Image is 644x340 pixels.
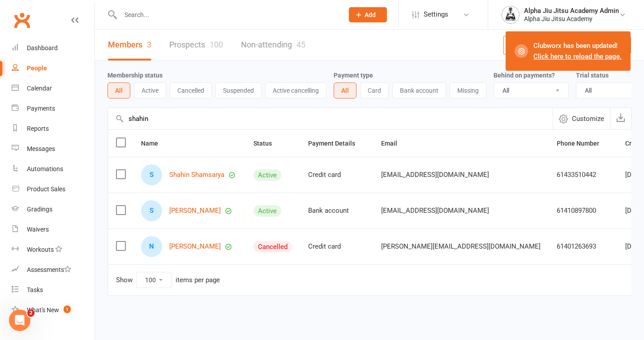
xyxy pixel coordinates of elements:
a: Non-attending45 [241,30,305,60]
div: Calendar [27,85,52,92]
button: Card [360,82,389,99]
a: What's New1 [12,300,94,320]
button: Missing [450,82,486,99]
div: 61401263693 [557,243,609,250]
span: Status [253,140,282,147]
button: Customize [553,108,610,129]
a: Payments [12,99,94,119]
a: Automations [12,159,94,179]
span: 2 [27,310,34,317]
div: 100 [210,40,223,49]
a: Assessments [12,260,94,280]
a: Reports [12,119,94,139]
div: Credit card [308,243,365,250]
button: Suspended [215,82,262,99]
div: Active [253,169,281,181]
div: 3 [147,40,151,49]
div: items per page [176,276,220,284]
div: Shahin [141,164,162,185]
a: Tasks [12,280,94,300]
div: 61410897800 [557,207,609,215]
a: People [12,58,94,78]
div: People [27,65,47,72]
div: 45 [296,40,305,49]
div: Cancelled [253,241,292,253]
div: Alpha Jiu Jitsu Academy [524,15,619,23]
a: [PERSON_NAME] [169,207,221,215]
span: [EMAIL_ADDRESS][DOMAIN_NAME] [381,166,489,183]
a: Shahin Shamsarya [169,171,224,179]
span: Customize [572,113,604,124]
button: Phone Number [557,138,609,149]
div: Product Sales [27,185,65,193]
span: Payment Details [308,140,365,147]
div: Payments [27,105,55,112]
button: Cancelled [170,82,212,99]
div: Messages [27,145,55,152]
iframe: Intercom live chat [9,310,30,331]
a: Gradings [12,199,94,219]
label: Payment type [334,72,373,79]
span: Settings [424,4,448,25]
button: All [107,82,130,99]
span: Name [141,140,168,147]
span: [EMAIL_ADDRESS][DOMAIN_NAME] [381,202,489,219]
label: Behind on payments? [494,72,555,79]
button: Bulk changes [503,36,573,55]
button: Payment Details [308,138,365,149]
button: Status [253,138,282,149]
div: Automations [27,165,63,172]
a: Clubworx [11,9,33,31]
a: Messages [12,139,94,159]
a: Product Sales [12,179,94,199]
button: Bank account [392,82,446,99]
button: Name [141,138,168,149]
a: Members3 [108,30,151,60]
div: Shivangi [141,200,162,221]
input: Search... [118,9,337,21]
a: Click here to reload the page. [533,52,622,60]
div: Alpha Jiu Jitsu Academy Admin [524,7,619,15]
div: 61433510442 [557,171,609,179]
button: Active [134,82,166,99]
div: Workouts [27,246,54,253]
span: 1 [64,306,71,313]
div: Show [116,272,220,288]
span: Email [381,140,407,147]
div: Credit card [308,171,365,179]
a: Prospects100 [169,30,223,60]
div: Clubworx has been updated! [533,40,622,62]
button: Add [349,7,387,22]
button: All [334,82,356,99]
div: Tasks [27,286,43,293]
a: Dashboard [12,38,94,58]
img: thumb_image1751406779.png [502,6,519,24]
div: Reports [27,125,49,132]
a: Workouts [12,240,94,260]
div: Assessments [27,266,71,273]
label: Membership status [107,72,163,79]
label: Trial status [576,72,609,79]
a: [PERSON_NAME] [169,243,221,250]
div: Active [253,205,281,217]
div: Dashboard [27,44,58,52]
div: What's New [27,306,59,314]
span: [PERSON_NAME][EMAIL_ADDRESS][DOMAIN_NAME] [381,238,541,255]
span: Add [365,11,376,18]
div: Nyra [141,236,162,257]
div: Gradings [27,206,52,213]
div: Waivers [27,226,49,233]
span: Phone Number [557,140,609,147]
a: Waivers [12,219,94,240]
button: Active cancelling [265,82,326,99]
div: Bank account [308,207,365,215]
a: Calendar [12,78,94,99]
input: Search by contact name [108,108,553,129]
button: Email [381,138,407,149]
